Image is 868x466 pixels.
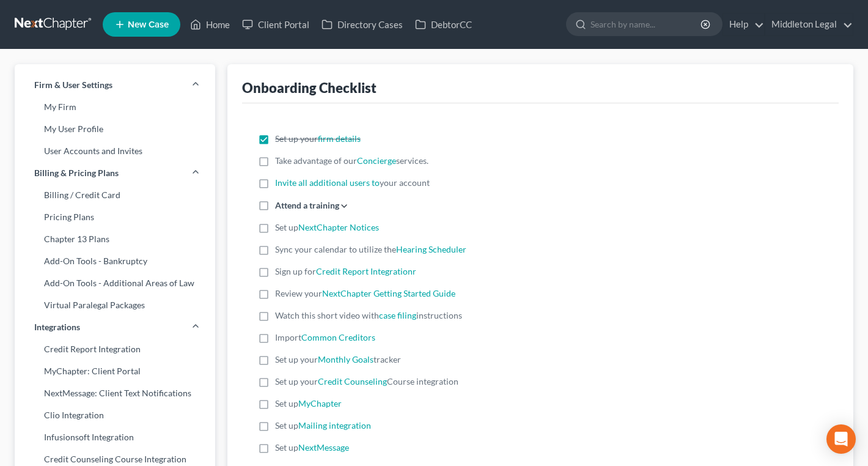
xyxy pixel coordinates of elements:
a: Chapter 13 Plans [15,228,215,250]
a: DebtorCC [409,13,478,35]
span: New Case [128,20,169,29]
a: MyChapter: Client Portal [15,360,215,382]
div: Onboarding Checklist [242,79,377,97]
input: Search by name... [590,13,702,35]
span: Set up [275,442,349,453]
a: Integrations [15,316,215,338]
a: Add-On Tools - Bankruptcy [15,250,215,272]
a: MyChapter [298,398,342,409]
span: Firm & User Settings [34,79,112,91]
div: Open Intercom Messenger [826,424,856,454]
span: Integrations [34,321,80,333]
a: Virtual Paralegal Packages [15,294,215,316]
a: case filing [379,310,416,320]
a: NextMessage [298,442,349,453]
span: Set up [275,398,342,409]
span: Billing & Pricing Plans [34,167,119,179]
span: Take advantage of our services. [275,155,428,166]
a: Billing & Pricing Plans [15,162,215,184]
a: Common Creditors [301,332,375,342]
a: NextChapter Notices [298,222,379,232]
a: NextChapter Getting Started Guide [322,288,455,298]
a: Mailing integration [298,420,371,431]
span: Review your [275,288,455,298]
a: Hearing Scheduler [396,244,466,254]
a: Concierge [357,155,396,166]
a: Clio Integration [15,404,215,426]
span: Import [275,332,375,342]
a: Billing / Credit Card [15,184,215,206]
span: Watch this short video with instructions [275,310,462,320]
a: Invite all additional users to [275,177,380,188]
a: Credit Counseling [318,376,387,386]
span: Set up your Course integration [275,376,458,386]
a: Firm & User Settings [15,74,215,96]
span: Set up [275,222,379,232]
span: Set up [275,420,371,431]
a: Credit Report Integrationr [316,266,416,276]
a: My User Profile [15,118,215,140]
span: Set up your tracker [275,354,401,364]
a: Directory Cases [315,13,409,35]
a: Middleton Legal [765,13,853,35]
a: firm details [318,133,361,144]
a: NextMessage: Client Text Notifications [15,382,215,404]
a: Infusionsoft Integration [15,426,215,448]
label: Attend a training [275,199,339,212]
a: Monthly Goals [318,354,373,364]
a: Help [723,13,764,35]
span: Set up your [275,133,361,144]
a: Home [184,13,236,35]
a: Client Portal [236,13,315,35]
span: your account [275,177,430,188]
a: My Firm [15,96,215,118]
a: Credit Report Integration [15,338,215,360]
a: Add-On Tools - Additional Areas of Law [15,272,215,294]
span: Sync your calendar to utilize the [275,244,466,254]
a: User Accounts and Invites [15,140,215,162]
span: Sign up for [275,266,416,276]
a: Pricing Plans [15,206,215,228]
